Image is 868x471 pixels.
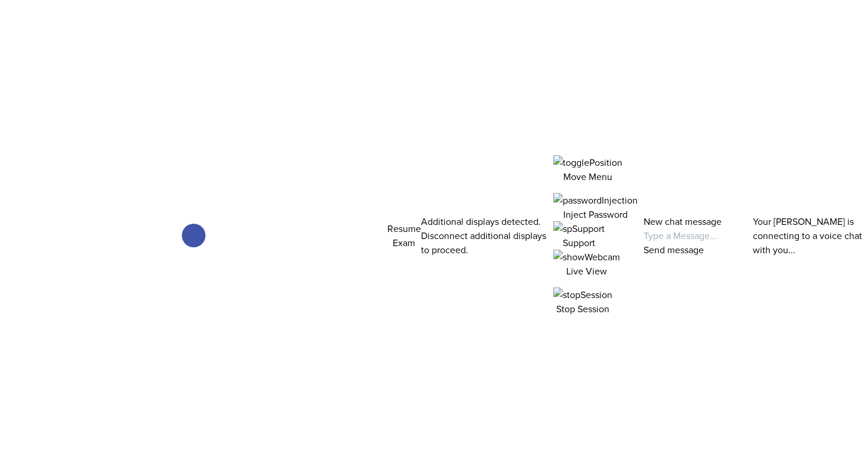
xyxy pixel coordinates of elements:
[553,250,620,278] button: Live View
[644,215,722,228] label: New chat message
[553,302,612,316] p: Stop Session
[553,287,612,302] img: stopSession
[553,235,605,250] p: Support
[421,215,546,256] span: Additional displays detected. Disconnect additional displays to proceed.
[553,207,638,221] p: Inject Password
[644,228,746,243] input: Type a Message...
[553,221,605,250] button: Support
[553,193,638,207] img: passwordInjection
[553,193,638,221] button: Inject Password
[644,243,704,257] button: Send message
[553,250,620,264] img: showWebcam
[387,221,421,250] button: Resume Exam
[553,155,622,184] button: Move Menu
[553,221,605,235] img: spSupport
[553,264,620,278] p: Live View
[553,155,622,169] img: togglePosition
[644,243,704,256] span: Send message
[753,214,868,257] p: Your [PERSON_NAME] is connecting to a voice chat with you...
[553,287,612,316] button: Stop Session
[553,169,622,184] p: Move Menu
